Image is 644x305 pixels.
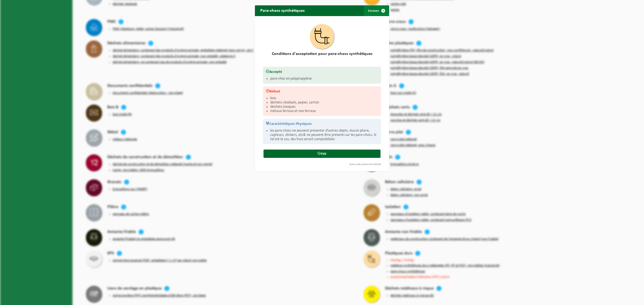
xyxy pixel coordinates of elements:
[263,52,381,56] h2: Conditions d'acceptation pour pare-chocs synthétiques
[270,105,378,109] li: déchets toxiques
[270,77,378,81] li: pare-choc en polypropylène
[266,69,378,74] h3: Accepté
[270,101,378,105] li: déchets résiduels, papier, carton
[260,163,384,166] div: Notre code produit:04-000066
[266,89,378,94] h3: Refusé
[255,5,310,16] h2: Pare-chocs synthétiques
[364,5,389,16] button: Fermer
[264,150,380,158] a: PDF
[270,109,378,113] li: métaux ferreux et non ferreux
[270,129,378,142] li: les pare-chocs ne peuvent présenter d'autres objets. Aucun phare, capteurs, stickers, etc& ne peu...
[266,121,378,126] h3: Caractéristiques Physiques
[270,96,378,101] li: bois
